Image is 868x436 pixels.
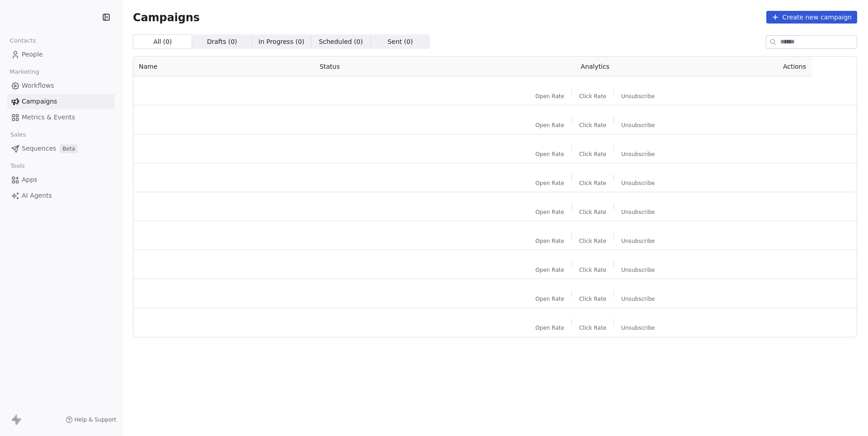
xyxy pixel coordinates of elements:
[259,37,305,47] span: In Progress ( 0 )
[6,128,30,142] span: Sales
[22,191,52,200] span: AI Agents
[621,324,655,332] span: Unsubscribe
[7,47,114,62] a: People
[579,209,606,216] span: Click Rate
[22,175,38,185] span: Apps
[535,93,564,100] span: Open Rate
[7,94,114,109] a: Campaigns
[535,180,564,187] span: Open Rate
[621,93,655,100] span: Unsubscribe
[387,37,413,47] span: Sent ( 0 )
[579,266,606,274] span: Click Rate
[7,141,114,156] a: SequencesBeta
[535,122,564,129] span: Open Rate
[6,34,40,47] span: Contacts
[579,237,606,245] span: Click Rate
[579,180,606,187] span: Click Rate
[621,295,655,303] span: Unsubscribe
[535,295,564,303] span: Open Rate
[621,209,655,216] span: Unsubscribe
[535,209,564,216] span: Open Rate
[22,113,75,122] span: Metrics & Events
[621,180,655,187] span: Unsubscribe
[22,81,54,90] span: Workflows
[621,237,655,245] span: Unsubscribe
[6,159,28,173] span: Tools
[22,50,43,59] span: People
[22,97,57,106] span: Campaigns
[621,122,655,129] span: Unsubscribe
[314,57,479,76] th: Status
[766,11,857,24] button: Create new campaign
[7,110,114,125] a: Metrics & Events
[712,57,811,76] th: Actions
[621,266,655,274] span: Unsubscribe
[535,324,564,332] span: Open Rate
[535,151,564,158] span: Open Rate
[579,295,606,303] span: Click Rate
[66,416,116,423] a: Help & Support
[579,122,606,129] span: Click Rate
[7,172,114,187] a: Apps
[621,151,655,158] span: Unsubscribe
[75,416,116,423] span: Help & Support
[535,266,564,274] span: Open Rate
[535,237,564,245] span: Open Rate
[133,11,200,24] span: Campaigns
[60,144,78,153] span: Beta
[319,37,363,47] span: Scheduled ( 0 )
[579,93,606,100] span: Click Rate
[479,57,712,76] th: Analytics
[207,37,237,47] span: Drafts ( 0 )
[579,151,606,158] span: Click Rate
[7,188,114,203] a: AI Agents
[579,324,606,332] span: Click Rate
[133,57,314,76] th: Name
[22,144,56,153] span: Sequences
[6,65,43,79] span: Marketing
[7,78,114,93] a: Workflows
